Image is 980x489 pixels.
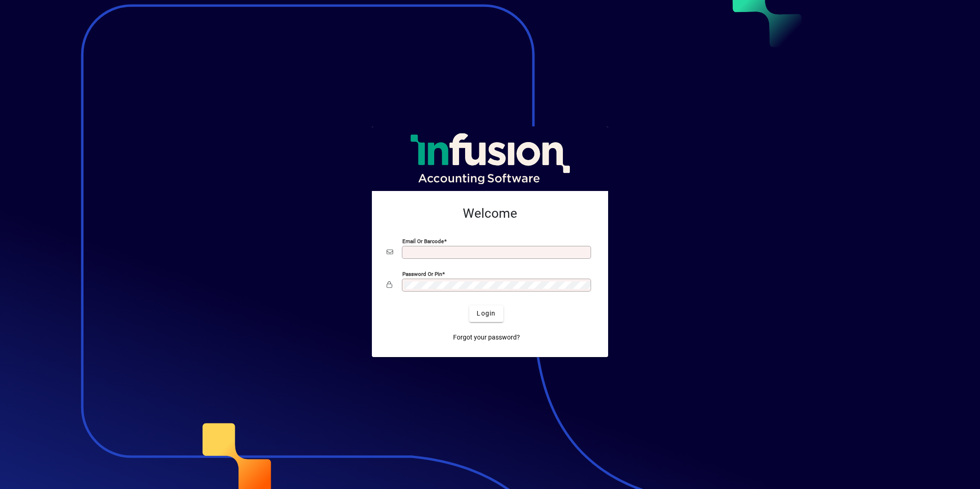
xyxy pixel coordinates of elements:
mat-label: Email or Barcode [402,238,444,244]
mat-label: Password or Pin [402,270,442,277]
span: Forgot your password? [453,333,520,342]
span: Login [477,309,496,318]
button: Login [469,305,503,322]
h2: Welcome [387,206,593,221]
a: Forgot your password? [449,329,524,346]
